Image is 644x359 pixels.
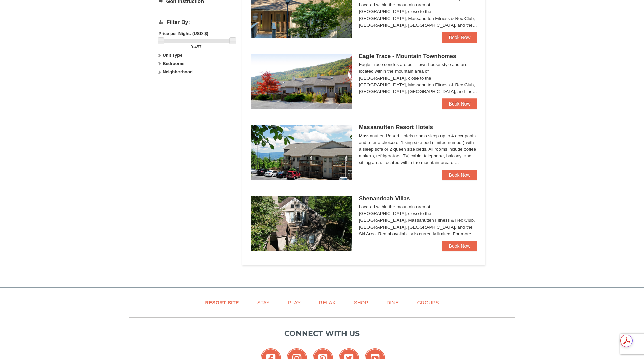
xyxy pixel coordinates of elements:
[442,32,477,43] a: Book Now
[345,295,377,310] a: Shop
[159,19,234,25] h4: Filter By:
[378,295,407,310] a: Dine
[163,53,182,58] strong: Unit Type
[191,44,193,49] span: 0
[251,54,352,109] img: 19218983-1-9b289e55.jpg
[197,295,247,310] a: Resort Site
[442,170,477,180] a: Book Now
[129,328,515,339] p: Connect with us
[159,43,234,50] label: -
[251,125,352,180] img: 19219026-1-e3b4ac8e.jpg
[442,241,477,251] a: Book Now
[359,53,456,59] span: Eagle Trace - Mountain Townhomes
[359,61,477,95] div: Eagle Trace condos are built town-house style and are located within the mountain area of [GEOGRA...
[194,44,202,49] span: 457
[159,31,208,36] strong: Price per Night: (USD $)
[163,61,184,66] strong: Bedrooms
[359,195,410,202] span: Shenandoah Villas
[249,295,278,310] a: Stay
[359,124,433,130] span: Massanutten Resort Hotels
[163,69,193,74] strong: Neighborhood
[359,132,477,166] div: Massanutten Resort Hotels rooms sleep up to 4 occupants and offer a choice of 1 king size bed (li...
[408,295,447,310] a: Groups
[251,196,352,251] img: 19219019-2-e70bf45f.jpg
[359,204,477,237] div: Located within the mountain area of [GEOGRAPHIC_DATA], close to the [GEOGRAPHIC_DATA], Massanutte...
[442,98,477,109] a: Book Now
[310,295,344,310] a: Relax
[280,295,309,310] a: Play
